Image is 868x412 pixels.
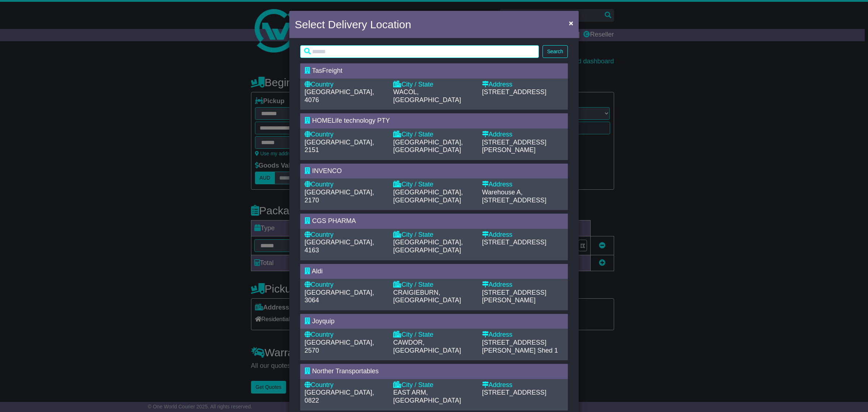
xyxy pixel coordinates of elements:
span: [STREET_ADDRESS] [482,197,546,204]
span: [STREET_ADDRESS] [482,239,546,246]
span: CRAIGIEBURN, [GEOGRAPHIC_DATA] [393,289,461,304]
span: CGS PHARMA [312,217,356,224]
span: [STREET_ADDRESS][PERSON_NAME] [482,339,546,354]
span: [GEOGRAPHIC_DATA], [GEOGRAPHIC_DATA] [393,239,463,254]
div: Country [305,281,386,289]
div: Address [482,131,563,139]
span: Aldi [312,268,323,275]
span: [STREET_ADDRESS][PERSON_NAME] [482,289,546,304]
span: × [569,19,573,27]
div: Address [482,231,563,239]
span: EAST ARM, [GEOGRAPHIC_DATA] [393,389,461,404]
div: Address [482,331,563,339]
span: Shed 1 [537,347,558,354]
span: WACOL, [GEOGRAPHIC_DATA] [393,88,461,104]
span: [GEOGRAPHIC_DATA], 4076 [305,88,374,104]
span: TasFreight [312,67,342,74]
span: [STREET_ADDRESS] [482,88,546,96]
div: City / State [393,331,475,339]
div: Address [482,281,563,289]
button: Search [542,45,568,58]
span: [GEOGRAPHIC_DATA], [GEOGRAPHIC_DATA] [393,189,463,204]
div: Country [305,331,386,339]
span: [GEOGRAPHIC_DATA], 2151 [305,139,374,154]
span: Warehouse A, [482,189,523,196]
span: Joyquip [312,318,335,325]
div: Country [305,231,386,239]
span: [STREET_ADDRESS][PERSON_NAME] [482,139,546,154]
span: [GEOGRAPHIC_DATA], 4163 [305,239,374,254]
div: City / State [393,231,475,239]
span: [GEOGRAPHIC_DATA], 0822 [305,389,374,404]
div: City / State [393,81,475,89]
span: Norther Transportables [312,367,379,375]
span: [GEOGRAPHIC_DATA], [GEOGRAPHIC_DATA] [393,139,463,154]
div: Address [482,81,563,89]
h4: Select Delivery Location [295,16,411,33]
div: City / State [393,181,475,189]
div: City / State [393,281,475,289]
span: [GEOGRAPHIC_DATA], 3064 [305,289,374,304]
div: Country [305,181,386,189]
div: Country [305,381,386,389]
div: Address [482,381,563,389]
div: Country [305,81,386,89]
span: CAWDOR, [GEOGRAPHIC_DATA] [393,339,461,354]
button: Close [565,16,577,30]
span: HOMELife technology PTY [312,117,390,124]
div: City / State [393,381,475,389]
div: Address [482,181,563,189]
span: [GEOGRAPHIC_DATA], 2170 [305,189,374,204]
span: [STREET_ADDRESS] [482,389,546,396]
div: Country [305,131,386,139]
span: INVENCO [312,167,342,175]
div: City / State [393,131,475,139]
span: [GEOGRAPHIC_DATA], 2570 [305,339,374,354]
